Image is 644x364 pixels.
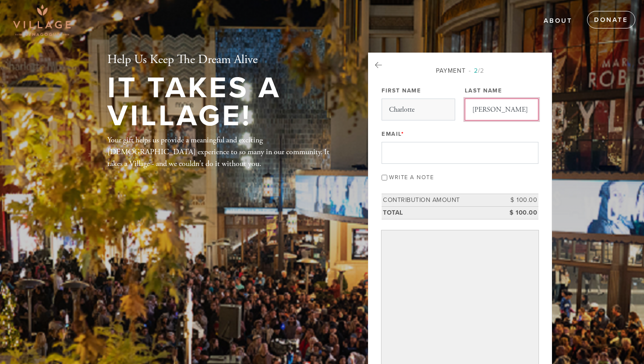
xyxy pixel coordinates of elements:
[107,53,340,67] h2: Help Us Keep The Dream Alive
[499,206,538,219] td: $ 100.00
[537,13,579,29] a: About
[401,131,404,138] span: This field is required.
[469,67,484,74] span: /2
[465,87,502,95] label: Last Name
[474,67,478,74] span: 2
[499,194,538,207] td: $ 100.00
[389,174,434,181] label: Write a note
[107,134,340,170] div: Your gift helps us provide a meaningful and exciting [DEMOGRAPHIC_DATA] experience to so many in ...
[382,206,499,219] td: Total
[382,194,499,207] td: Contribution Amount
[107,74,340,131] h1: It Takes A Village!
[382,130,404,138] label: Email
[382,66,538,75] div: Payment
[382,87,421,95] label: First Name
[13,4,71,36] img: Village-sdquare-png-1_0.png
[587,11,635,28] a: Donate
